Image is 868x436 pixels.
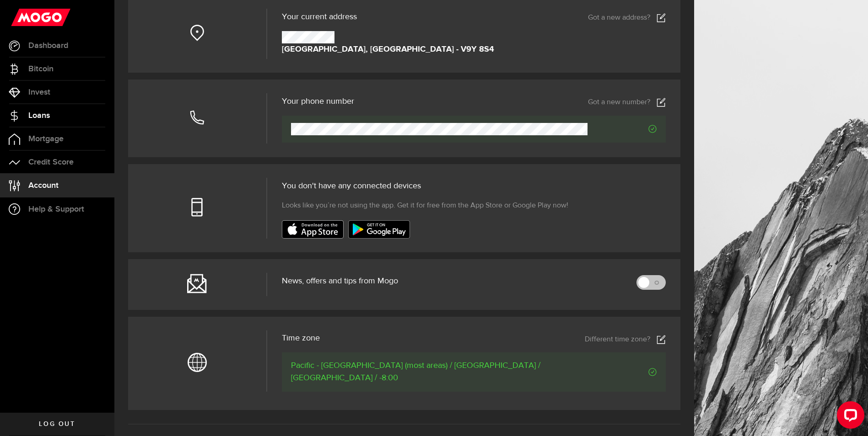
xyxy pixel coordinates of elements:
a: Got a new address? [588,13,666,22]
img: badge-app-store.svg [282,220,344,239]
span: Invest [28,88,50,96]
span: News, offers and tips from Mogo [282,277,398,285]
span: You don't have any connected devices [282,182,421,190]
span: Verified [588,125,657,133]
span: Help & Support [28,205,84,213]
span: Credit Score [28,158,74,166]
a: Different time zone? [585,335,666,344]
span: Bitcoin [28,65,54,73]
span: Loans [28,112,50,120]
span: Log out [39,421,75,427]
a: Got a new number? [588,98,666,107]
span: Pacific - [GEOGRAPHIC_DATA] (most areas) / [GEOGRAPHIC_DATA] / [GEOGRAPHIC_DATA] / -8:00 [291,360,584,384]
span: Your current address [282,13,357,21]
img: badge-google-play.svg [348,220,410,239]
h3: Your phone number [282,97,354,106]
span: Mortgage [28,135,64,143]
iframe: LiveChat chat widget [830,398,868,436]
span: Account [28,181,59,190]
span: Dashboard [28,42,68,50]
span: Time zone [282,334,320,342]
strong: [GEOGRAPHIC_DATA], [GEOGRAPHIC_DATA] - V9Y 8S4 [282,43,494,56]
span: Verified [583,368,657,376]
span: Looks like you’re not using the app. Get it for free from the App Store or Google Play now! [282,200,568,211]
